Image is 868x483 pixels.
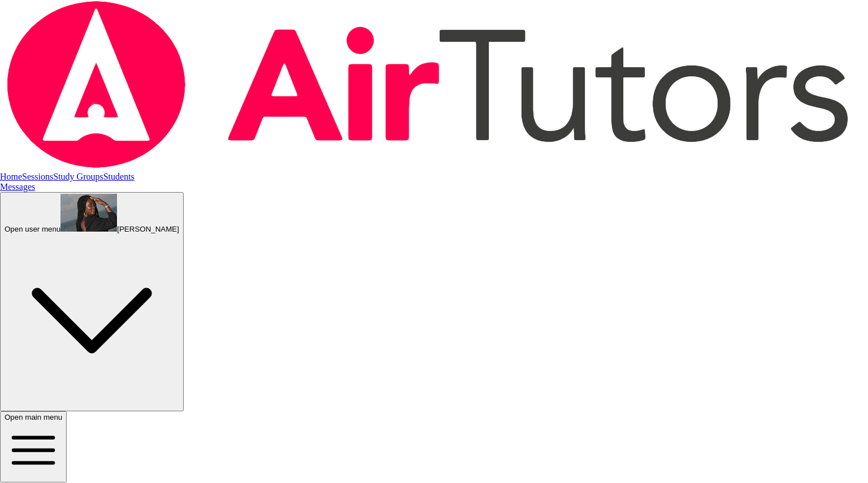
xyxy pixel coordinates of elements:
a: Sessions [22,172,53,181]
span: [PERSON_NAME] [117,225,179,233]
a: Study Groups [53,172,103,181]
span: Open main menu [5,413,62,421]
span: Open user menu [5,225,60,233]
a: Students [103,172,134,181]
